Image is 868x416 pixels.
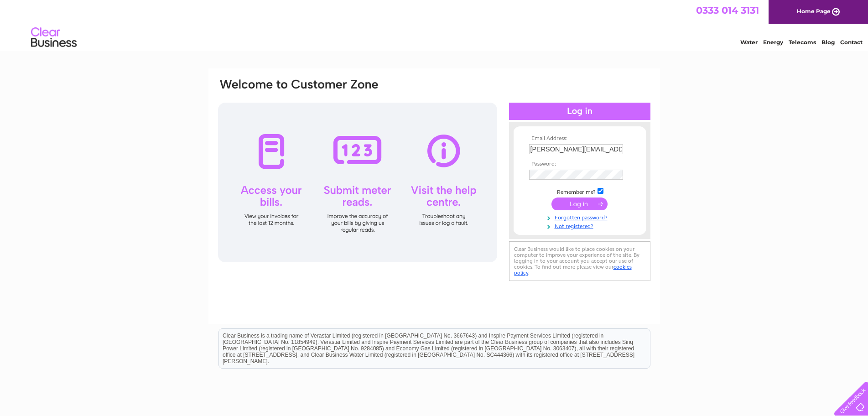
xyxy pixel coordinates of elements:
[31,24,77,52] img: logo.png
[529,221,633,230] a: Not registered?
[527,135,633,142] th: Email Address:
[740,39,758,46] a: Water
[840,39,863,46] a: Contact
[821,39,835,46] a: Blog
[514,264,632,276] a: cookies policy
[551,198,608,210] input: Submit
[763,39,783,46] a: Energy
[527,161,633,167] th: Password:
[696,5,759,16] a: 0333 014 3131
[509,241,650,281] div: Clear Business would like to place cookies on your computer to improve your experience of the sit...
[527,187,633,196] td: Remember me?
[219,5,650,44] div: Clear Business is a trading name of Verastar Limited (registered in [GEOGRAPHIC_DATA] No. 3667643...
[529,213,633,221] a: Forgotten password?
[789,39,816,46] a: Telecoms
